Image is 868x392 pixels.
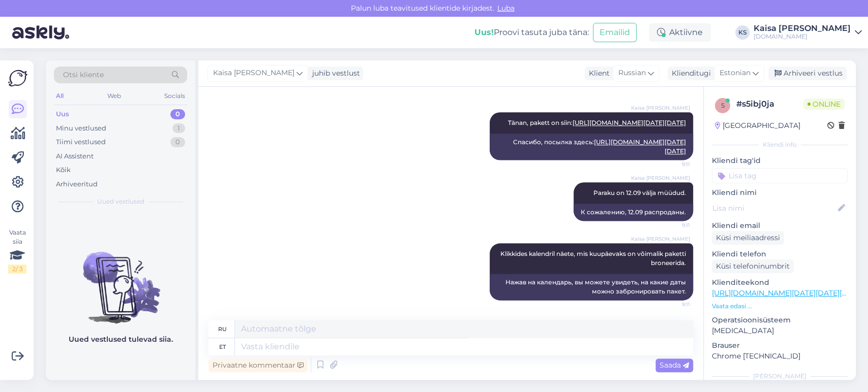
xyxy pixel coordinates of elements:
p: Operatsioonisüsteem [712,315,848,325]
span: Tänan, pakett on siin: [508,119,686,126]
div: 2 / 3 [8,265,26,274]
div: KS [735,25,750,40]
div: 0 [170,109,185,119]
div: Нажав на календарь, вы можете увидеть, на какие даты можно забронировать пакет. [490,274,693,300]
div: Arhiveeri vestlus [768,67,847,80]
p: Kliendi nimi [712,187,848,198]
p: Kliendi telefon [712,249,848,259]
div: Uus [56,109,69,119]
div: Küsi meiliaadressi [712,231,784,245]
b: Uus! [474,27,494,37]
div: All [54,89,66,103]
div: Klienditugi [668,68,711,79]
div: Arhiveeritud [56,179,98,189]
span: Kaisa [PERSON_NAME] [631,235,690,243]
span: Online [803,99,845,110]
div: Web [105,89,123,103]
div: 1 [172,123,185,134]
span: Paraku on 12.09 välja müüdud. [593,189,686,197]
span: Otsi kliente [63,70,104,80]
div: Proovi tasuta juba täna: [474,26,589,39]
div: [DOMAIN_NAME] [754,32,851,41]
span: Kaisa [PERSON_NAME] [631,104,690,112]
div: Vaata siia [8,228,26,274]
input: Lisa tag [712,168,848,183]
div: ru [218,320,227,338]
span: 9:11 [652,301,690,308]
p: Klienditeekond [712,277,848,288]
div: Kõik [56,165,71,175]
p: Uued vestlused tulevad siia. [69,334,173,345]
input: Lisa nimi [712,203,836,214]
p: Chrome [TECHNICAL_ID] [712,351,848,362]
div: Küsi telefoninumbrit [712,259,794,273]
div: Спасибо, посылка здесь: [490,134,693,160]
span: Saada [660,361,689,370]
span: Luba [494,4,518,13]
div: # s5ibj0ja [736,98,803,110]
span: Estonian [720,68,751,79]
div: Minu vestlused [56,123,106,134]
a: Kaisa [PERSON_NAME][DOMAIN_NAME] [754,24,862,41]
div: Tiimi vestlused [56,137,106,147]
span: s [721,102,725,109]
span: 9:11 [652,221,690,229]
div: Socials [162,89,187,103]
div: Kliendi info [712,140,848,149]
img: Askly Logo [8,69,27,88]
button: Emailid [593,23,637,42]
img: No chats [46,234,195,325]
span: Klikkides kalendril näete, mis kuupäevaks on võimalik paketti broneerida. [500,250,687,267]
div: Aktiivne [649,23,711,42]
div: [GEOGRAPHIC_DATA] [715,120,800,131]
span: Russian [618,68,646,79]
div: et [219,338,226,355]
div: juhib vestlust [308,68,360,79]
div: 0 [170,137,185,147]
p: Kliendi email [712,220,848,231]
a: [URL][DOMAIN_NAME][DATE][DATE] [594,138,686,155]
div: Privaatne kommentaar [208,358,308,372]
span: Uued vestlused [97,197,144,206]
a: [URL][DOMAIN_NAME][DATE][DATE] [573,119,686,126]
span: Kaisa [PERSON_NAME] [631,174,690,182]
span: Kaisa [PERSON_NAME] [213,68,294,79]
p: [MEDICAL_DATA] [712,325,848,336]
div: Klient [585,68,610,79]
div: К сожалению, 12.09 распроданы. [574,204,693,221]
div: [PERSON_NAME] [712,372,848,381]
span: 9:11 [652,160,690,168]
div: Kaisa [PERSON_NAME] [754,24,851,32]
p: Kliendi tag'id [712,155,848,166]
div: AI Assistent [56,151,94,161]
p: Brauser [712,340,848,351]
p: Vaata edasi ... [712,302,848,311]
